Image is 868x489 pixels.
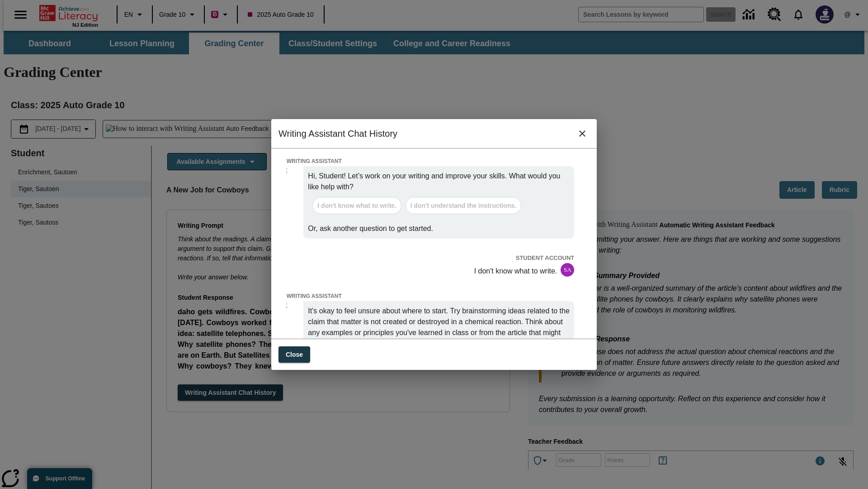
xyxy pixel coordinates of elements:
[308,171,570,192] p: Hi, Student! Let’s work on your writing and improve your skills. What would you like help with?
[280,301,307,314] img: Writing Assistant icon
[287,253,575,263] p: STUDENT ACCOUNT
[4,7,132,15] body: Type your response here.
[271,119,597,149] h2: Writing Assistant Chat History
[287,156,575,166] p: WRITING ASSISTANT
[561,263,574,277] div: SA
[280,166,307,179] img: Writing Assistant icon
[287,291,575,301] p: WRITING ASSISTANT
[308,192,526,219] div: Default questions for Users
[308,306,570,371] p: It's okay to feel unsure about where to start. Try brainstorming ideas related to the claim that ...
[278,346,310,363] button: Close
[575,126,590,141] button: close
[474,266,557,277] p: I don't know what to write.
[308,223,570,234] p: Or, ask another question to get started.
